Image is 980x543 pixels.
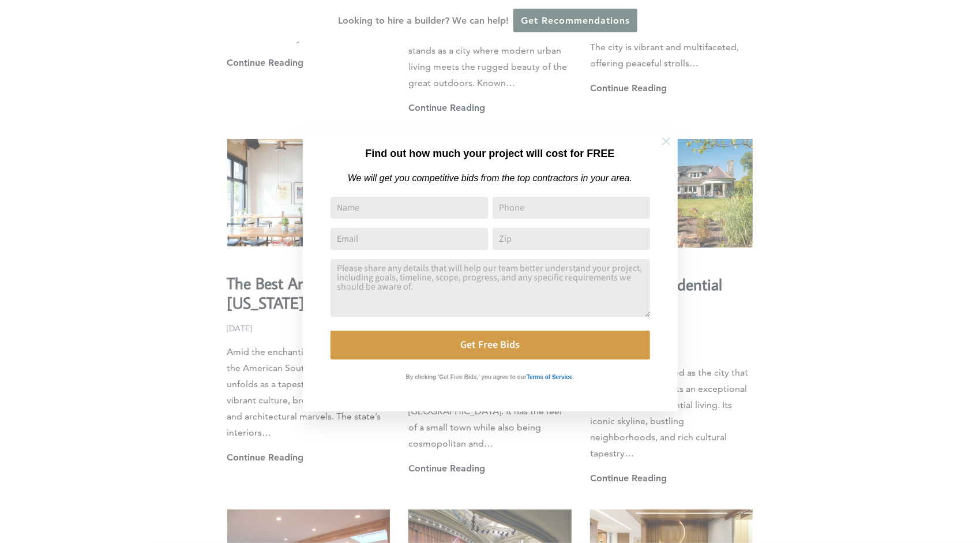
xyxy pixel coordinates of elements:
iframe: Drift Widget Chat Controller [759,460,966,529]
input: Phone [493,197,650,219]
textarea: Comment or Message [331,259,650,317]
strong: Find out how much your project will cost for FREE [365,148,614,159]
input: Name [331,197,488,219]
strong: By clicking 'Get Free Bids,' you agree to our [406,374,527,380]
input: Email Address [331,228,488,250]
button: Close [646,121,686,162]
a: Terms of Service [527,371,573,381]
strong: . [573,374,575,380]
button: Get Free Bids [331,331,650,359]
em: We will get you competitive bids from the top contractors in your area. [348,173,632,183]
strong: Terms of Service [527,374,573,380]
input: Zip [493,228,650,250]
